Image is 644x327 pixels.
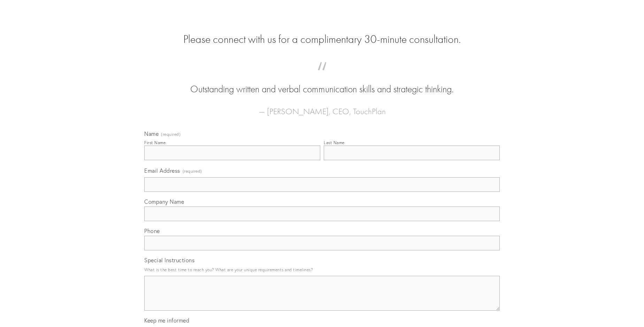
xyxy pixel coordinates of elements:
span: “ [155,69,489,83]
span: Company Name [144,198,184,205]
div: First Name [144,140,166,145]
blockquote: Outstanding written and verbal communication skills and strategic thinking. [155,69,489,96]
h2: Please connect with us for a complimentary 30-minute consultation. [144,33,500,46]
span: Keep me informed [144,317,189,324]
div: Last Name [324,140,345,145]
span: Phone [144,227,160,234]
figcaption: — [PERSON_NAME], CEO, TouchPlan [155,96,489,118]
span: Email Address [144,167,180,174]
span: Name [144,130,159,137]
p: What is the best time to reach you? What are your unique requirements and timelines? [144,265,500,274]
span: (required) [183,166,202,176]
span: (required) [161,132,181,137]
span: Special Instructions [144,257,194,264]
